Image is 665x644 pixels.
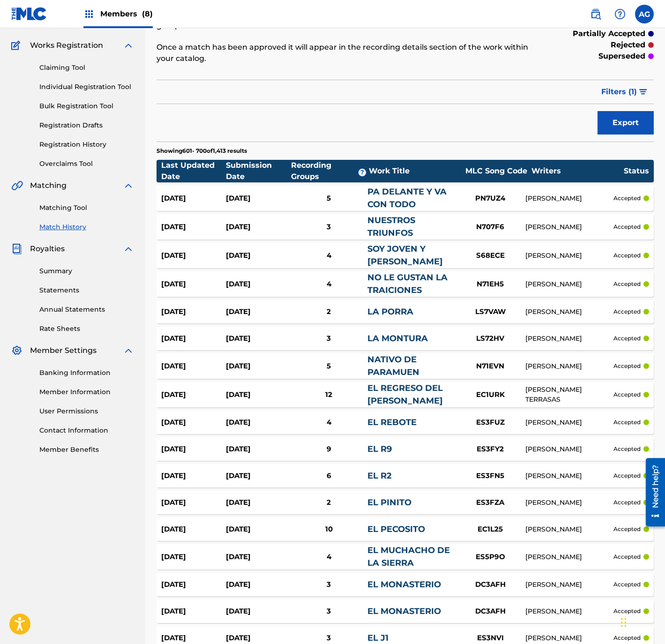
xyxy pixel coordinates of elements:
[226,307,291,317] div: [DATE]
[39,222,134,232] a: Match History
[226,579,291,590] div: [DATE]
[161,444,226,455] div: [DATE]
[613,580,641,589] p: accepted
[290,606,367,617] div: 3
[39,285,134,295] a: Statements
[226,250,291,261] div: [DATE]
[367,383,443,406] a: EL REGRESO DEL [PERSON_NAME]
[455,222,525,232] div: N707F6
[226,552,291,562] div: [DATE]
[598,51,645,62] p: superseded
[586,5,605,23] a: Public Search
[367,545,450,568] a: EL MUCHACHO DE LA SIERRA
[39,120,134,130] a: Registration Drafts
[455,552,525,562] div: ES5P9O
[123,180,134,191] img: expand
[39,159,134,169] a: Overclaims Tool
[39,82,134,92] a: Individual Registration Tool
[367,579,441,590] a: EL MONASTERIO
[525,385,613,404] div: [PERSON_NAME] TERRASAS
[161,633,226,644] div: [DATE]
[161,250,226,261] div: [DATE]
[613,607,641,615] p: accepted
[590,8,601,20] img: search
[455,633,525,644] div: ES3NVI
[39,203,134,213] a: Matching Tool
[525,194,613,203] div: [PERSON_NAME]
[11,17,60,29] a: CatalogCatalog
[601,86,637,97] span: Filters ( 1 )
[613,390,641,399] p: accepted
[142,9,153,18] span: (8)
[613,223,641,231] p: accepted
[531,165,624,177] div: Writers
[613,553,641,561] p: accepted
[226,524,291,535] div: [DATE]
[161,552,226,562] div: [DATE]
[226,160,291,182] div: Submission Date
[525,552,613,562] div: [PERSON_NAME]
[639,455,665,530] iframe: Resource Center
[30,345,97,356] span: Member Settings
[100,8,153,19] span: Members
[123,40,134,51] img: expand
[598,111,654,135] button: Export
[226,222,291,232] div: [DATE]
[455,361,525,372] div: N71EVN
[367,272,448,295] a: NO LE GUSTAN LA TRAICIONES
[613,251,641,260] p: accepted
[525,580,613,590] div: [PERSON_NAME]
[618,599,665,644] iframe: Chat Widget
[611,5,629,23] div: Help
[613,334,641,343] p: accepted
[613,362,641,370] p: accepted
[290,633,367,644] div: 3
[123,345,134,356] img: expand
[525,361,613,371] div: [PERSON_NAME]
[161,524,226,535] div: [DATE]
[161,417,226,428] div: [DATE]
[161,307,226,317] div: [DATE]
[226,497,291,508] div: [DATE]
[525,498,613,508] div: [PERSON_NAME]
[525,471,613,481] div: [PERSON_NAME]
[525,334,613,344] div: [PERSON_NAME]
[290,471,367,481] div: 6
[455,471,525,481] div: ES3FN5
[157,42,539,64] p: Once a match has been approved it will appear in the recording details section of the work within...
[11,40,23,51] img: Works Registration
[290,444,367,455] div: 9
[161,579,226,590] div: [DATE]
[161,389,226,400] div: [DATE]
[455,417,525,428] div: ES3FUZ
[39,406,134,416] a: User Permissions
[39,426,134,435] a: Contact Information
[455,279,525,290] div: N71EH5
[83,8,95,20] img: Top Rightsholders
[290,497,367,508] div: 2
[367,606,441,616] a: EL MONASTERIO
[290,279,367,290] div: 4
[11,243,22,255] img: Royalties
[30,243,65,255] span: Royalties
[525,279,613,289] div: [PERSON_NAME]
[525,307,613,317] div: [PERSON_NAME]
[525,524,613,534] div: [PERSON_NAME]
[11,345,22,356] img: Member Settings
[39,368,134,378] a: Banking Information
[613,194,641,202] p: accepted
[525,222,613,232] div: [PERSON_NAME]
[226,389,291,400] div: [DATE]
[30,40,103,51] span: Works Registration
[291,160,369,182] div: Recording Groups
[367,417,417,427] a: EL REBOTE
[455,606,525,617] div: DC3AFH
[596,80,654,104] button: Filters (1)
[161,497,226,508] div: [DATE]
[525,418,613,427] div: [PERSON_NAME]
[359,169,366,176] span: ?
[39,63,134,73] a: Claiming Tool
[369,165,461,177] div: Work Title
[525,633,613,643] div: [PERSON_NAME]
